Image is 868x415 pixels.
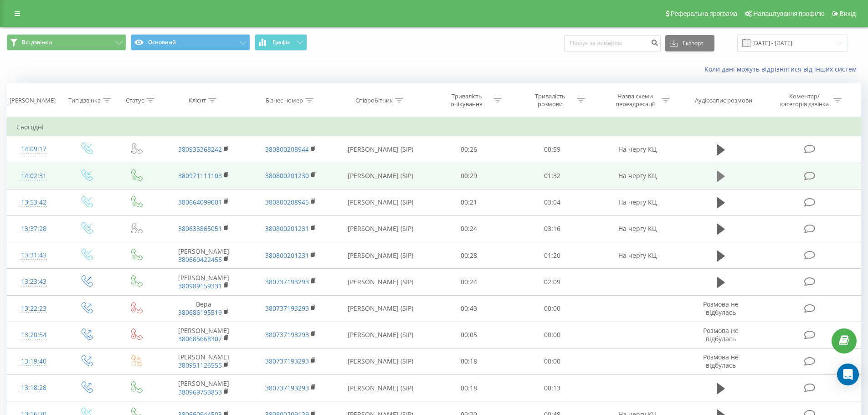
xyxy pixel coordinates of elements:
[511,269,594,295] td: 02:09
[594,189,680,215] td: На чергу КЦ
[695,97,752,104] div: Аудіозапис розмови
[16,353,51,370] div: 13:19:40
[594,136,680,163] td: На чергу КЦ
[16,273,51,291] div: 13:23:43
[16,220,51,238] div: 13:37:28
[427,189,511,215] td: 00:21
[355,97,393,104] div: Співробітник
[266,97,303,104] div: Бізнес номер
[265,277,309,286] a: 380737193293
[837,364,859,385] div: Open Intercom Messenger
[427,348,511,374] td: 00:18
[178,198,222,206] a: 380664099001
[334,136,427,163] td: [PERSON_NAME] (SIP)
[511,242,594,269] td: 01:20
[265,304,309,313] a: 380737193293
[255,34,307,51] button: Графік
[10,97,56,104] div: [PERSON_NAME]
[265,251,309,260] a: 380800201231
[160,295,247,322] td: Вера
[189,97,206,104] div: Клієнт
[334,269,427,295] td: [PERSON_NAME] (SIP)
[265,330,309,339] a: 380737193293
[178,282,222,290] a: 380989159331
[427,269,511,295] td: 00:24
[511,322,594,348] td: 00:00
[272,39,290,46] span: Графік
[334,215,427,242] td: [PERSON_NAME] (SIP)
[511,295,594,322] td: 00:00
[178,224,222,233] a: 380633865051
[840,10,856,17] span: Вихід
[131,34,250,51] button: Основний
[160,242,247,269] td: [PERSON_NAME]
[160,322,247,348] td: [PERSON_NAME]
[16,326,51,344] div: 13:20:54
[178,334,222,343] a: 380685668307
[178,171,222,180] a: 380971111103
[265,357,309,365] a: 380737193293
[178,308,222,317] a: 380686195519
[16,300,51,318] div: 13:22:23
[334,163,427,189] td: [PERSON_NAME] (SIP)
[265,224,309,233] a: 380800201231
[126,97,144,104] div: Статус
[511,189,594,215] td: 03:04
[665,35,714,51] button: Експорт
[611,92,659,108] div: Назва схеми переадресації
[703,326,739,343] span: Розмова не відбулась
[334,189,427,215] td: [PERSON_NAME] (SIP)
[442,92,491,108] div: Тривалість очікування
[16,246,51,264] div: 13:31:43
[265,145,309,154] a: 380800208944
[427,295,511,322] td: 00:43
[178,361,222,369] a: 380951126555
[594,215,680,242] td: На чергу КЦ
[753,10,824,17] span: Налаштування профілю
[22,39,52,46] span: Всі дзвінки
[7,34,126,51] button: Всі дзвінки
[334,295,427,322] td: [PERSON_NAME] (SIP)
[334,242,427,269] td: [PERSON_NAME] (SIP)
[778,92,831,108] div: Коментар/категорія дзвінка
[427,242,511,269] td: 00:28
[160,348,247,374] td: [PERSON_NAME]
[511,348,594,374] td: 00:00
[334,375,427,401] td: [PERSON_NAME] (SIP)
[427,215,511,242] td: 00:24
[704,65,861,73] a: Коли дані можуть відрізнятися вiд інших систем
[703,353,739,369] span: Розмова не відбулась
[16,379,51,397] div: 13:18:28
[427,136,511,163] td: 00:26
[564,35,661,51] input: Пошук за номером
[178,388,222,396] a: 380969753853
[427,375,511,401] td: 00:18
[160,375,247,401] td: [PERSON_NAME]
[594,242,680,269] td: На чергу КЦ
[265,171,309,180] a: 380800201230
[7,118,861,136] td: Сьогодні
[511,215,594,242] td: 03:16
[427,322,511,348] td: 00:05
[511,163,594,189] td: 01:32
[160,269,247,295] td: [PERSON_NAME]
[334,322,427,348] td: [PERSON_NAME] (SIP)
[178,145,222,154] a: 380935368242
[526,92,575,108] div: Тривалість розмови
[68,97,101,104] div: Тип дзвінка
[178,255,222,264] a: 380660422455
[594,163,680,189] td: На чергу КЦ
[265,198,309,206] a: 380800208945
[671,10,738,17] span: Реферальна програма
[16,167,51,185] div: 14:02:31
[265,384,309,392] a: 380737193293
[511,136,594,163] td: 00:59
[427,163,511,189] td: 00:29
[703,300,739,317] span: Розмова не відбулась
[16,140,51,158] div: 14:09:17
[16,194,51,211] div: 13:53:42
[511,375,594,401] td: 00:13
[334,348,427,374] td: [PERSON_NAME] (SIP)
